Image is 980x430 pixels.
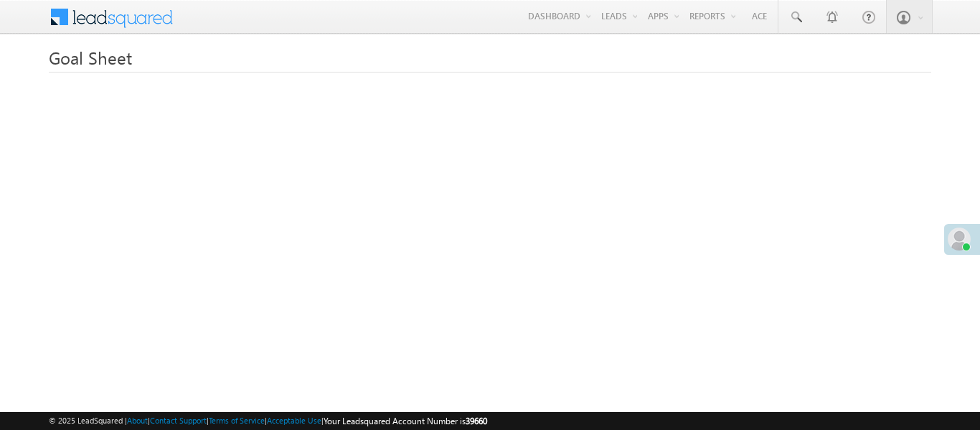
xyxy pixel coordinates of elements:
a: About [127,416,148,425]
a: Contact Support [150,416,207,425]
span: © 2025 LeadSquared | | | | | [49,414,487,428]
span: Goal Sheet [49,46,132,69]
span: Your Leadsquared Account Number is [324,416,487,426]
span: 39660 [466,416,487,426]
a: Terms of Service [209,416,265,425]
a: Acceptable Use [267,416,321,425]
